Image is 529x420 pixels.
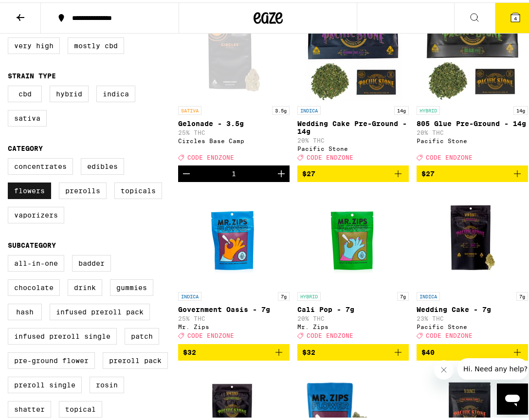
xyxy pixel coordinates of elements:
[125,326,159,342] label: Patch
[417,117,528,125] p: 805 Glue Pre-Ground - 14g
[424,187,521,285] img: Pacific Stone - Wedding Cake - 7g
[110,277,153,293] label: Gummies
[426,152,473,158] span: CODE ENDZONE
[297,135,409,141] p: 20% THC
[297,290,321,298] p: HYBRID
[417,313,528,319] p: 23% THC
[8,326,117,342] label: Infused Preroll Single
[187,330,234,337] span: CODE ENDZONE
[178,187,290,341] a: Open page for Government Oasis - 7g from Mr. Zips
[297,313,409,319] p: 20% THC
[8,350,95,366] label: Pre-ground Flower
[178,104,201,112] p: SATIVA
[426,330,473,337] span: CODE ENDZONE
[434,358,454,377] iframe: Close message
[178,127,290,133] p: 25% THC
[8,108,47,124] label: Sativa
[417,187,528,341] a: Open page for Wedding Cake - 7g from Pacific Stone
[421,167,435,175] span: $27
[305,1,402,99] img: Pacific Stone - Wedding Cake Pre-Ground - 14g
[297,321,409,328] div: Mr. Zips
[178,135,290,142] div: Circles Base Camp
[8,70,56,77] legend: Strain Type
[8,180,51,197] label: Flowers
[307,152,353,158] span: CODE ENDZONE
[424,1,521,99] img: Pacific Stone - 805 Glue Pre-Ground - 14g
[297,104,321,112] p: INDICA
[96,83,135,100] label: Indica
[417,321,528,328] div: Pacific Stone
[307,330,353,337] span: CODE ENDZONE
[68,35,124,52] label: Mostly CBD
[81,156,124,172] label: Edibles
[178,117,290,125] p: Gelonade - 3.5g
[297,187,409,341] a: Open page for Cali Pop - 7g from Mr. Zips
[8,35,60,52] label: Very High
[8,204,64,221] label: Vaporizers
[178,163,195,180] button: Decrement
[272,104,290,112] p: 3.5g
[417,163,528,180] button: Add to bag
[8,142,43,150] legend: Category
[59,399,102,415] label: Topical
[305,187,402,285] img: Mr. Zips - Cali Pop - 7g
[8,239,56,247] legend: Subcategory
[103,350,168,366] label: Preroll Pack
[232,167,236,175] div: 1
[183,346,196,354] span: $32
[90,374,124,391] label: Rosin
[178,321,290,328] div: Mr. Zips
[273,163,290,180] button: Increment
[187,152,234,158] span: CODE ENDZONE
[297,1,409,163] a: Open page for Wedding Cake Pre-Ground - 14g from Pacific Stone
[297,143,409,149] div: Pacific Stone
[397,290,409,298] p: 7g
[516,290,528,298] p: 7g
[72,253,111,269] label: Badder
[394,104,409,112] p: 14g
[417,303,528,311] p: Wedding Cake - 7g
[68,277,102,293] label: Drink
[297,117,409,133] p: Wedding Cake Pre-Ground - 14g
[417,290,440,298] p: INDICA
[417,1,528,163] a: Open page for 805 Glue Pre-Ground - 14g from Pacific Stone
[278,290,290,298] p: 7g
[417,127,528,133] p: 20% THC
[513,104,528,112] p: 14g
[8,83,42,100] label: CBD
[8,156,73,172] label: Concentrates
[178,313,290,319] p: 25% THC
[297,342,409,358] button: Add to bag
[59,180,107,197] label: Prerolls
[417,104,440,112] p: HYBRID
[178,303,290,311] p: Government Oasis - 7g
[178,1,290,163] a: Open page for Gelonade - 3.5g from Circles Base Camp
[8,374,82,391] label: Preroll Single
[114,180,162,197] label: Topicals
[178,342,290,358] button: Add to bag
[8,399,51,415] label: Shatter
[178,290,201,298] p: INDICA
[417,342,528,358] button: Add to bag
[185,187,283,285] img: Mr. Zips - Government Oasis - 7g
[417,135,528,142] div: Pacific Stone
[302,346,315,354] span: $32
[8,301,42,318] label: Hash
[297,163,409,180] button: Add to bag
[421,346,435,354] span: $40
[497,381,528,412] iframe: Button to launch messaging window
[457,356,528,377] iframe: Message from company
[514,13,517,19] span: 4
[50,83,89,100] label: Hybrid
[50,301,150,318] label: Infused Preroll Pack
[8,253,64,269] label: All-In-One
[302,167,315,175] span: $27
[297,303,409,311] p: Cali Pop - 7g
[8,277,60,293] label: Chocolate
